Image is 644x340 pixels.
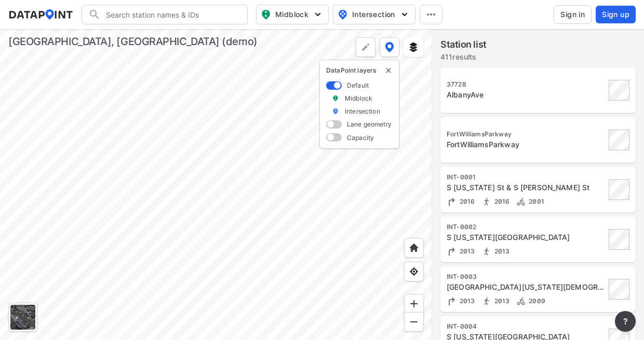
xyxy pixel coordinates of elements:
[380,37,399,57] button: DataPoint layers
[481,296,492,306] img: Pedestrian count
[447,196,457,207] img: Turning count
[8,9,73,20] img: dataPointLogo.9353c09d.svg
[313,9,323,20] img: 5YPKRKmlfpI5mqlR8AD95paCi+0kK1fRFDJSaMmawlwaeJcJwk9O2fotCW5ve9gAAAAASUVORK5CYII=
[447,296,457,306] img: Turning count
[261,8,322,21] span: Midblock
[447,130,606,138] div: FortWilliamsParkway
[457,297,475,305] span: 2013
[347,133,374,142] label: Capacity
[338,8,409,21] span: Intersection
[447,232,606,243] div: S Washington St & South St
[347,81,369,90] label: Default
[447,90,606,100] div: AlbanyAve
[602,9,629,20] span: Sign up
[260,8,272,21] img: map_pin_mid.602f9df1.svg
[447,273,606,281] div: INT-0003
[492,247,510,255] span: 2013
[404,37,423,57] button: External layers
[481,196,492,207] img: Pedestrian count
[404,238,424,258] div: Home
[516,296,526,306] img: Bicycle count
[385,42,394,52] img: data-point-layers.37681fc9.svg
[356,37,375,57] div: Polygon tool
[8,303,37,332] div: Cambiar el mapa base
[596,6,636,23] button: Sign up
[594,6,636,23] a: Sign up
[621,315,629,328] span: ?
[440,52,487,62] label: 411 results
[481,246,492,257] img: Pedestrian count
[404,294,424,314] div: Zoom in
[447,182,606,193] div: S Washington St & S Alfred St
[326,66,393,75] p: DataPoint layers
[384,66,393,75] button: delete
[447,80,606,89] div: 37728
[360,42,371,52] img: +Dz8AAAAASUVORK5CYII=
[447,246,457,257] img: Turning count
[492,297,510,305] span: 2013
[457,197,475,205] span: 2016
[404,312,424,332] div: Zoom out
[345,94,372,103] label: Midblock
[447,173,606,181] div: INT-0001
[332,107,339,116] img: marker_Intersection.6861001b.svg
[526,197,544,205] span: 2001
[440,37,487,52] label: Station list
[101,6,241,23] input: Búsqueda
[447,322,606,331] div: INT-0004
[347,120,392,129] label: Lane geometry
[345,107,380,116] label: Intersection
[615,311,636,332] button: more
[409,266,419,277] img: zeq5HYn9AnE9l6UmnFLPAAAAAElFTkSuQmCC
[337,8,349,21] img: map_pin_int.54838e6b.svg
[256,5,329,24] button: Midblock
[560,9,585,20] span: Sign in
[447,282,606,292] div: S Washington St & Church St
[384,66,393,75] img: close-external-leyer.3061a1c7.svg
[333,5,415,24] button: Intersection
[554,5,592,24] button: Sign in
[408,42,419,52] img: layers.ee07997e.svg
[399,9,410,20] img: 5YPKRKmlfpI5mqlR8AD95paCi+0kK1fRFDJSaMmawlwaeJcJwk9O2fotCW5ve9gAAAAASUVORK5CYII=
[409,299,419,309] img: ZvzfEJKXnyWIrJytrsY285QMwk63cM6Drc+sIAAAAASUVORK5CYII=
[516,196,526,207] img: Bicycle count
[409,317,419,327] img: MAAAAAElFTkSuQmCC
[409,243,419,253] img: +XpAUvaXAN7GudzAAAAAElFTkSuQmCC
[457,247,475,255] span: 2013
[8,34,258,49] div: [GEOGRAPHIC_DATA], [GEOGRAPHIC_DATA] (demo)
[404,262,424,281] div: View my location
[332,94,339,103] img: marker_Midblock.5ba75e30.svg
[447,223,606,231] div: INT-0002
[447,139,606,150] div: FortWilliamsParkway
[552,5,594,24] a: Sign in
[492,197,510,205] span: 2016
[526,297,545,305] span: 2009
